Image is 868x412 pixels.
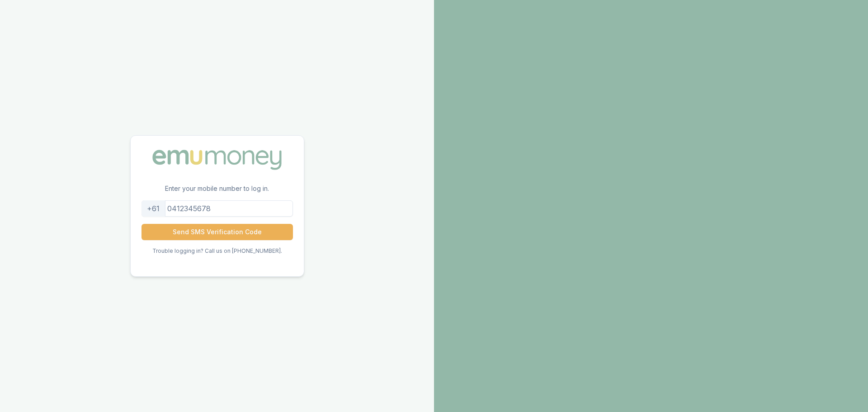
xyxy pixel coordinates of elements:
button: Send SMS Verification Code [142,224,293,240]
input: 0412345678 [142,200,293,217]
p: Trouble logging in? Call us on [PHONE_NUMBER]. [152,247,282,255]
p: Enter your mobile number to log in. [131,184,304,200]
img: Emu Money [149,147,285,173]
div: +61 [142,200,165,217]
